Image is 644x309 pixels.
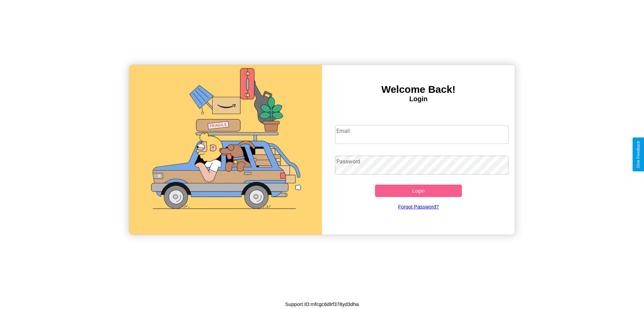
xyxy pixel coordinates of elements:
a: Forgot Password? [332,197,505,216]
img: gif [129,65,322,235]
p: Support ID: mfcgc6dlrf378yd3dha [285,300,359,309]
button: Login [375,185,462,197]
h3: Welcome Back! [322,84,515,95]
div: Give Feedback [636,141,641,168]
h4: Login [322,95,515,103]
